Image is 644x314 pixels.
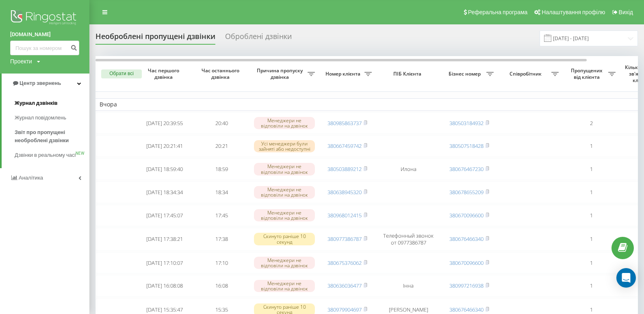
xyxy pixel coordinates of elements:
a: Центр звернень [2,74,89,93]
a: 380676467230 [449,165,484,173]
div: Скинуто раніше 10 секунд [254,233,315,245]
a: Журнал повідомлень [15,110,89,125]
a: 380667459742 [327,142,362,149]
td: 20:21 [193,135,250,157]
a: 380985863737 [327,119,362,127]
a: 380676466340 [449,235,484,243]
td: [DATE] 18:59:40 [136,158,193,180]
button: Обрати всі [101,69,142,78]
a: 380638945320 [327,188,362,196]
td: 17:10 [193,252,250,274]
span: Час останнього дзвінка [199,67,243,80]
td: [DATE] 20:39:55 [136,113,193,134]
span: Реферальна програма [468,9,528,15]
span: Журнал повідомлень [15,114,66,122]
span: Журнал дзвінків [15,99,58,107]
span: Аналiтика [19,175,43,181]
td: Інна [376,275,441,297]
a: 380670096600 [449,212,484,219]
a: 380503889212 [327,165,362,173]
div: Необроблені пропущені дзвінки [95,32,215,45]
td: [DATE] 17:45:07 [136,205,193,226]
td: 2 [563,113,620,134]
td: 1 [563,158,620,180]
td: 20:40 [193,113,250,134]
span: Причина пропуску дзвінка [254,67,308,80]
a: 380979904697 [327,306,362,313]
a: [DOMAIN_NAME] [10,30,79,39]
div: Усі менеджери були зайняті або недоступні [254,140,315,152]
div: Проекти [10,57,32,65]
input: Пошук за номером [10,41,79,55]
a: Журнал дзвінків [15,96,89,110]
td: 18:34 [193,182,250,203]
td: 17:45 [193,205,250,226]
span: Звіт про пропущені необроблені дзвінки [15,128,85,145]
td: Телефонный звонок от 0977386787 [376,228,441,251]
div: Оброблені дзвінки [225,32,292,45]
a: 380675376062 [327,259,362,266]
span: Пропущених від клієнта [567,67,608,80]
span: ПІБ Клієнта [383,71,434,77]
span: Час першого дзвінка [143,67,186,80]
div: Менеджери не відповіли на дзвінок [254,257,315,269]
a: 380997216938 [449,282,484,289]
td: 16:08 [193,275,250,297]
td: 1 [563,252,620,274]
a: 380507518428 [449,142,484,149]
a: 380503184932 [449,119,484,127]
td: 1 [563,205,620,226]
td: 1 [563,182,620,203]
td: [DATE] 17:38:21 [136,228,193,251]
a: Дзвінки в реальному часіNEW [15,148,89,162]
span: Бізнес номер [445,71,486,77]
a: 380968012415 [327,212,362,219]
a: 380636036477 [327,282,362,289]
td: [DATE] 17:10:07 [136,252,193,274]
td: 18:59 [193,158,250,180]
img: Ringostat logo [10,8,79,28]
a: Звіт про пропущені необроблені дзвінки [15,125,89,148]
span: Номер клієнта [323,71,364,77]
a: 380977386787 [327,235,362,243]
td: 1 [563,135,620,157]
a: 380676466340 [449,306,484,313]
td: [DATE] 18:34:34 [136,182,193,203]
div: Менеджери не відповіли на дзвінок [254,186,315,198]
span: Дзвінки в реальному часі [15,151,76,159]
td: [DATE] 20:21:41 [136,135,193,157]
td: Илона [376,158,441,180]
span: Центр звернень [20,80,61,86]
a: 380678655209 [449,188,484,196]
span: Співробітник [502,71,551,77]
div: Менеджери не відповіли на дзвінок [254,209,315,221]
div: Менеджери не відповіли на дзвінок [254,163,315,175]
td: [DATE] 16:08:08 [136,275,193,297]
td: 1 [563,228,620,251]
span: Налаштування профілю [542,9,605,15]
span: Вихід [619,9,633,15]
div: Open Intercom Messenger [616,268,636,288]
td: 17:38 [193,228,250,251]
td: 1 [563,275,620,297]
a: 380670096600 [449,259,484,266]
div: Менеджери не відповіли на дзвінок [254,117,315,129]
div: Менеджери не відповіли на дзвінок [254,280,315,292]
